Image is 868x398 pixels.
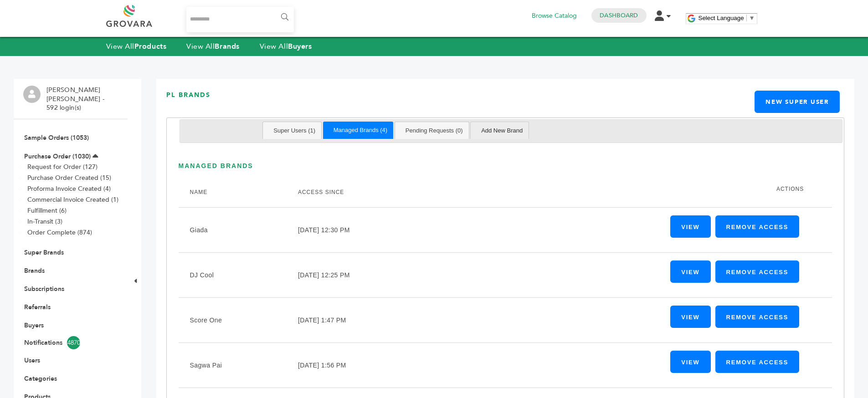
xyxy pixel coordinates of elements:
[287,208,444,253] td: [DATE] 12:30 PM
[24,266,45,275] a: Brands
[715,306,800,328] a: Remove Access
[400,122,469,139] a: Pending Requests (0)
[328,122,394,138] a: Managed Brands (4)
[186,41,240,51] a: View AllBrands
[699,15,744,21] span: Select Language
[24,303,51,311] a: Referrals
[134,41,166,51] strong: Products
[106,41,167,51] a: View AllProducts
[765,178,804,201] th: Actions
[27,163,98,171] a: Request for Order (127)
[23,86,41,103] img: profile.png
[267,122,321,139] a: Super Users (1)
[27,184,111,193] a: Proforma Invoice Created (4)
[475,122,529,139] a: Add New Brand
[287,343,444,388] td: [DATE] 1:56 PM
[24,248,64,257] a: Super Brands
[27,173,111,182] a: Purchase Order Created (15)
[24,336,117,349] a: Notifications4870
[27,228,92,237] a: Order Complete (874)
[715,260,800,283] a: Remove Access
[179,208,287,253] td: Giada
[746,15,747,21] span: ​
[24,321,44,330] a: Buyers
[670,215,710,238] a: View
[215,41,239,51] strong: Brands
[288,41,312,51] strong: Buyers
[24,152,91,161] a: Purchase Order (1030)
[287,178,444,208] th: Access Since
[166,91,211,113] h3: PL Brands
[179,253,287,298] td: DJ Cool
[46,86,125,112] li: [PERSON_NAME] [PERSON_NAME] - 592 login(s)
[179,298,287,343] td: Score One
[749,15,755,21] span: ▼
[287,298,444,343] td: [DATE] 1:47 PM
[24,356,40,365] a: Users
[600,11,638,20] a: Dashboard
[179,178,287,208] th: Name
[670,306,710,328] a: View
[670,351,710,373] a: View
[179,343,287,388] td: Sagwa Pai
[755,91,840,113] a: New Super User
[287,253,444,298] td: [DATE] 12:25 PM
[186,7,294,32] input: Search...
[670,260,710,283] a: View
[27,195,118,204] a: Commercial Invoice Created (1)
[24,133,89,142] a: Sample Orders (1053)
[715,215,800,238] a: Remove Access
[179,162,832,178] h3: Managed Brands
[24,285,64,293] a: Subscriptions
[715,351,800,373] a: Remove Access
[24,374,57,383] a: Categories
[260,41,312,51] a: View AllBuyers
[532,11,577,21] a: Browse Catalog
[67,336,80,349] span: 4870
[699,15,755,21] a: Select Language​
[27,217,62,226] a: In-Transit (3)
[27,206,67,215] a: Fulfillment (6)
